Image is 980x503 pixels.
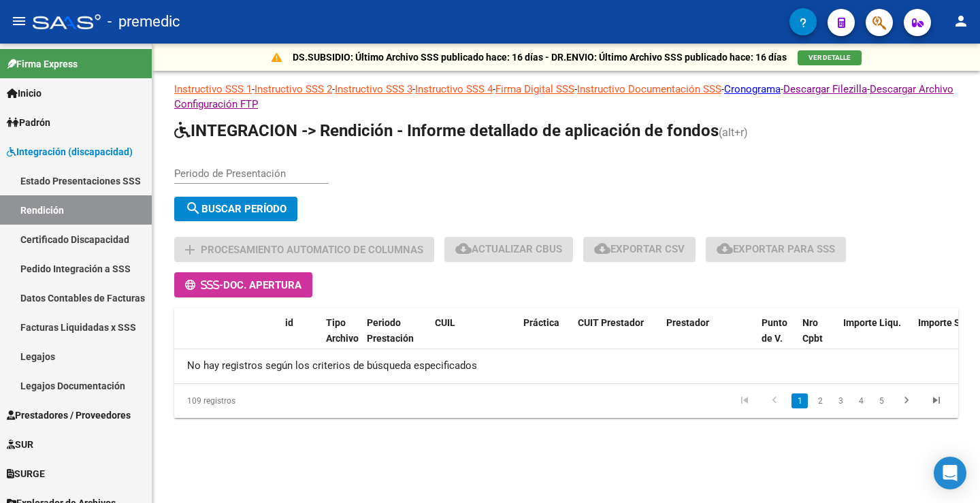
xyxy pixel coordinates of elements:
a: go to first page [732,393,757,408]
span: VER DETALLE [808,54,851,61]
span: SUR [7,437,33,452]
span: Padrón [7,115,50,130]
mat-icon: search [185,200,201,216]
datatable-header-cell: Periodo Prestación [361,308,429,368]
a: 3 [832,393,849,408]
span: SURGE [7,466,45,481]
button: -Doc. Apertura [174,272,312,297]
span: (alt+r) [719,126,748,139]
span: Firma Express [7,56,78,71]
span: CUIT Prestador [578,317,644,328]
span: Doc. Apertura [223,279,301,291]
li: page 2 [810,389,830,412]
span: id [285,317,293,328]
span: Punto de V. [762,317,787,344]
p: DS.SUBSIDIO: Último Archivo SSS publicado hace: 16 días - DR.ENVIO: Último Archivo SSS publicado ... [293,50,787,65]
a: Firma Digital SSS [495,83,574,95]
mat-icon: add [182,242,198,258]
span: INTEGRACION -> Rendición - Informe detallado de aplicación de fondos [174,121,719,140]
span: CUIL [435,317,455,328]
datatable-header-cell: Importe Liqu. [838,308,913,368]
button: Buscar Período [174,197,297,221]
datatable-header-cell: CUIL [429,308,518,368]
a: Descargar Filezilla [783,83,867,95]
span: Nro Cpbt [802,317,823,344]
a: Cronograma [724,83,781,95]
datatable-header-cell: Nro Cpbt [797,308,838,368]
a: 1 [791,393,808,408]
a: Instructivo SSS 3 [335,83,412,95]
span: Integración (discapacidad) [7,144,133,159]
a: go to last page [924,393,949,408]
li: page 5 [871,389,892,412]
datatable-header-cell: Prestador [661,308,756,368]
div: 109 registros [174,384,329,418]
span: Exportar CSV [594,243,685,255]
datatable-header-cell: Práctica [518,308,572,368]
span: Actualizar CBUs [455,243,562,255]
span: Importe Liqu. [843,317,901,328]
span: Prestador [666,317,709,328]
a: 4 [853,393,869,408]
mat-icon: menu [11,13,27,29]
li: page 3 [830,389,851,412]
button: Exportar para SSS [706,237,846,262]
mat-icon: cloud_download [594,240,610,257]
a: Instructivo SSS 4 [415,83,493,95]
div: No hay registros según los criterios de búsqueda especificados [174,349,958,383]
a: Instructivo Documentación SSS [577,83,721,95]
span: Tipo Archivo [326,317,359,344]
button: VER DETALLE [798,50,862,65]
a: Instructivo SSS 2 [255,83,332,95]
span: Exportar para SSS [717,243,835,255]
datatable-header-cell: CUIT Prestador [572,308,661,368]
span: Importe Solic. [918,317,979,328]
button: Actualizar CBUs [444,237,573,262]
a: go to previous page [762,393,787,408]
a: 2 [812,393,828,408]
mat-icon: cloud_download [455,240,472,257]
datatable-header-cell: Punto de V. [756,308,797,368]
span: Procesamiento automatico de columnas [201,244,423,256]
button: Procesamiento automatico de columnas [174,237,434,262]
a: go to next page [894,393,919,408]
span: Inicio [7,86,42,101]
span: - [185,279,223,291]
span: Buscar Período [185,203,287,215]
span: - premedic [108,7,180,37]
div: Open Intercom Messenger [934,457,966,489]
a: 5 [873,393,889,408]
a: Instructivo SSS 1 [174,83,252,95]
mat-icon: cloud_download [717,240,733,257]
mat-icon: person [953,13,969,29]
li: page 4 [851,389,871,412]
li: page 1 [789,389,810,412]
span: Práctica [523,317,559,328]
datatable-header-cell: Tipo Archivo [321,308,361,368]
button: Exportar CSV [583,237,696,262]
datatable-header-cell: id [280,308,321,368]
span: Prestadores / Proveedores [7,408,131,423]
p: - - - - - - - - [174,82,958,112]
span: Periodo Prestación [367,317,414,344]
